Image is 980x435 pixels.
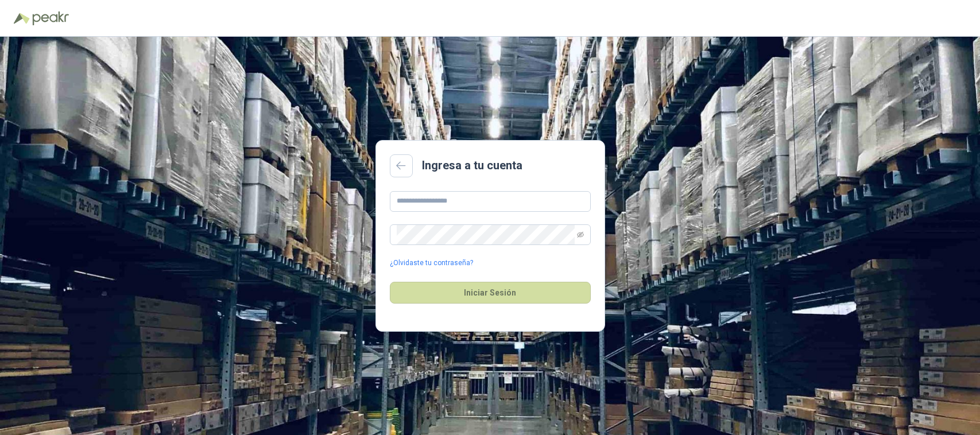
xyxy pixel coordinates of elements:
h2: Ingresa a tu cuenta [422,157,522,174]
img: Peakr [32,11,69,25]
img: Logo [14,13,30,24]
button: Iniciar Sesión [390,282,591,304]
span: eye-invisible [577,231,584,238]
a: ¿Olvidaste tu contraseña? [390,258,473,269]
